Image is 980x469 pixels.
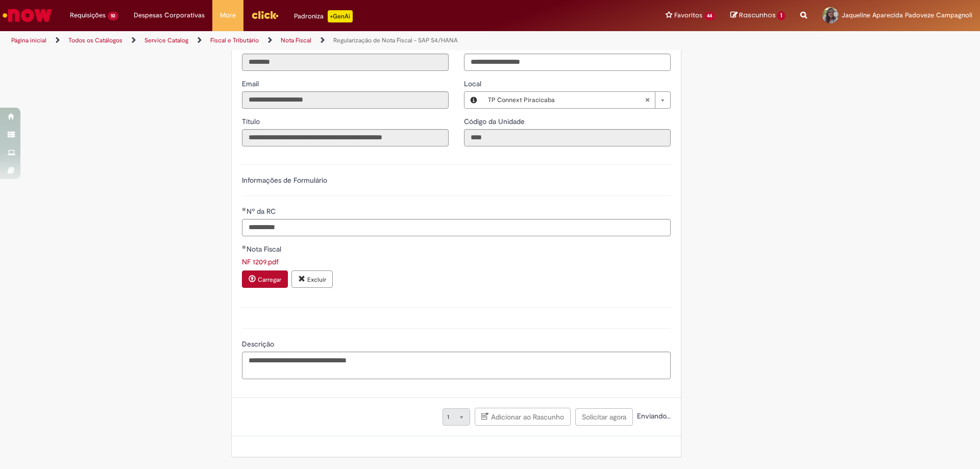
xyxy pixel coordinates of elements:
span: Jaqueline Aparecida Padoveze Campagnoli [842,11,972,19]
small: Excluir [307,276,326,284]
input: Título [242,129,449,146]
span: 1 [447,409,449,425]
a: Fiscal e Tributário [210,36,259,44]
a: Nota Fiscal [281,36,311,44]
a: Regularização de Nota Fiscal - SAP S4/HANA [333,36,458,44]
label: Somente leitura - Título [242,116,262,127]
input: Nº da RC [242,219,671,236]
span: Somente leitura - ID [242,41,251,51]
span: Enviando... [635,411,671,421]
span: Favoritos [674,10,702,20]
button: Carregar anexo de Nota Fiscal Required [242,270,288,288]
a: Download de NF 1209.pdf [242,257,279,266]
a: TP Connext PiracicabaLimpar campo Local [483,92,670,108]
span: Telefone de Contato [469,41,535,51]
span: Somente leitura - Email [242,79,261,88]
span: Rascunhos [739,10,776,20]
a: Página inicial [11,36,46,44]
span: Obrigatório Preenchido [242,207,247,211]
span: 10 [108,12,118,20]
label: Informações de Formulário [242,176,327,185]
span: Requisições [70,10,106,20]
img: click_logo_yellow_360x200.png [251,7,279,22]
span: Despesas Corporativas [134,10,205,20]
ul: Trilhas de página [8,31,646,50]
span: Nº da RC [247,207,278,216]
span: More [220,10,236,20]
input: ID [242,54,449,71]
abbr: Limpar campo Local [640,92,655,108]
p: +GenAi [328,10,353,22]
span: Local [464,79,483,88]
button: Local, Visualizar este registro TP Connext Piracicaba [464,92,483,108]
small: Carregar [258,276,281,284]
a: Todos os Catálogos [68,36,122,44]
div: Padroniza [294,10,353,22]
a: 1 [443,408,470,426]
textarea: Descrição [242,352,671,379]
span: TP Connext Piracicaba [488,92,645,108]
span: Somente leitura - Código da Unidade [464,117,527,126]
span: 1 [777,11,785,20]
input: Telefone de Contato [464,54,671,71]
span: Descrição [242,339,276,349]
span: Somente leitura - Título [242,117,262,126]
button: Excluir anexo NF 1209.pdf [291,270,333,288]
a: Rascunhos [730,11,785,20]
label: Somente leitura - Email [242,79,261,89]
label: Somente leitura - Código da Unidade [464,116,527,127]
span: Nota Fiscal [247,244,283,254]
input: Email [242,91,449,109]
img: ServiceNow [1,5,54,26]
a: Service Catalog [144,36,188,44]
span: Obrigatório Preenchido [242,245,247,249]
input: Código da Unidade [464,129,671,146]
span: 44 [704,12,716,20]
